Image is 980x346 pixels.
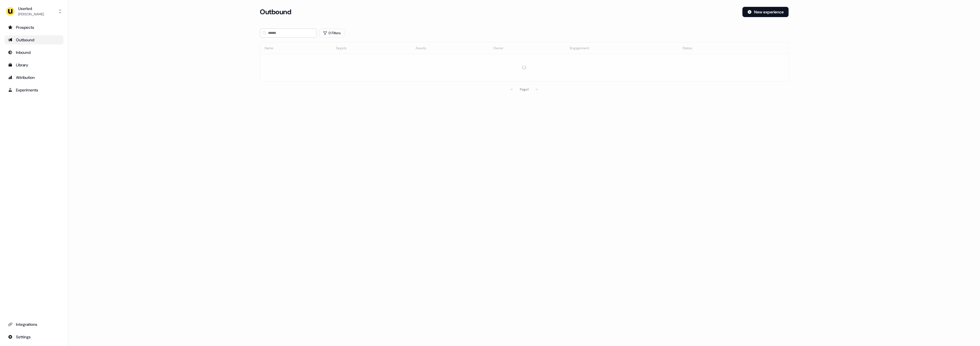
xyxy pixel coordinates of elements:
[8,62,60,68] div: Library
[260,8,291,16] h3: Outbound
[8,322,60,327] div: Integrations
[5,332,64,341] a: Go to integrations
[319,28,344,38] button: 0 Filters
[5,23,64,32] a: Go to prospects
[8,334,60,340] div: Settings
[8,87,60,93] div: Experiments
[5,48,64,57] a: Go to Inbound
[8,37,60,43] div: Outbound
[8,75,60,80] div: Attribution
[18,11,44,17] div: [PERSON_NAME]
[5,85,64,95] a: Go to experiments
[5,73,64,82] a: Go to attribution
[5,35,64,44] a: Go to outbound experience
[742,7,789,17] button: New experience
[18,6,44,11] div: Userled
[5,320,64,329] a: Go to integrations
[8,50,60,55] div: Inbound
[5,5,64,18] button: Userled[PERSON_NAME]
[5,60,64,69] a: Go to templates
[8,24,60,30] div: Prospects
